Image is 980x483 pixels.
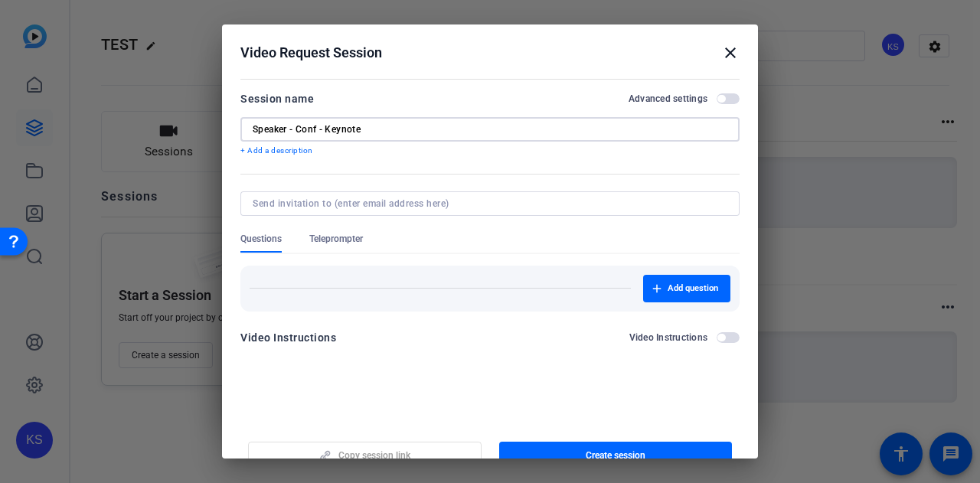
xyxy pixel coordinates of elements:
input: Send invitation to (enter email address here) [253,197,721,210]
mat-icon: close [721,44,740,62]
p: + Add a description [240,145,740,157]
div: Video Request Session [240,44,740,62]
div: Video Instructions [240,328,336,347]
span: Create session [586,449,645,462]
button: Add question [643,275,730,302]
span: Teleprompter [309,233,363,245]
h2: Advanced settings [629,93,707,105]
input: Enter Session Name [253,123,727,135]
span: Questions [240,233,282,245]
button: Create session [499,442,733,469]
div: Session name [240,90,314,108]
span: Add question [668,282,718,295]
h2: Video Instructions [629,331,708,344]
